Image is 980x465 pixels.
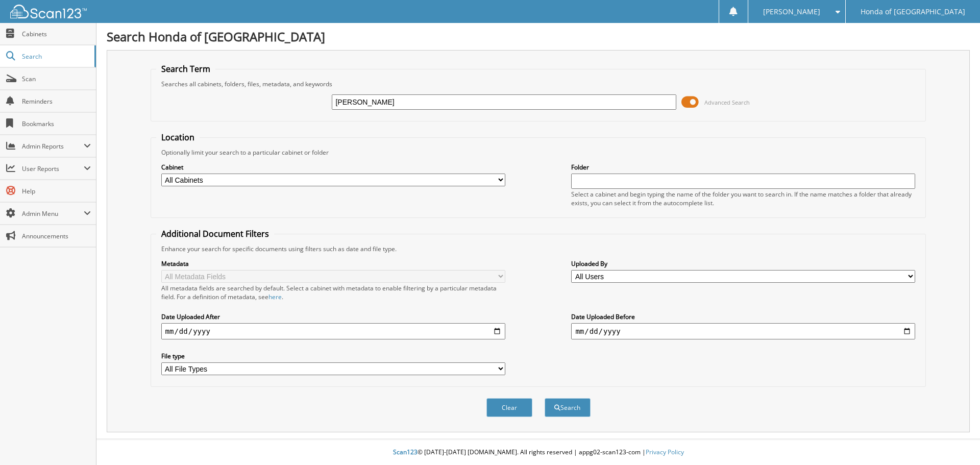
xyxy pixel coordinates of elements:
span: Announcements [22,232,91,240]
button: Clear [486,398,532,417]
div: Searches all cabinets, folders, files, metadata, and keywords [156,80,921,88]
div: Optionally limit your search to a particular cabinet or folder [156,148,921,157]
label: Folder [571,163,915,172]
div: Enhance your search for specific documents using filters such as date and file type. [156,244,921,253]
button: Search [545,398,591,417]
iframe: Chat Widget [929,416,980,465]
span: User Reports [22,164,84,173]
h1: Search Honda of [GEOGRAPHIC_DATA] [107,28,970,45]
legend: Location [156,132,200,143]
span: Reminders [22,97,91,106]
div: © [DATE]-[DATE] [DOMAIN_NAME]. All rights reserved | appg02-scan123-com | [96,440,980,465]
legend: Additional Document Filters [156,228,274,239]
label: Date Uploaded Before [571,312,915,321]
span: Cabinets [22,30,91,38]
input: start [161,323,505,339]
span: Help [22,187,91,195]
span: Advanced Search [704,99,750,106]
span: Scan123 [393,448,418,456]
label: File type [161,352,505,360]
span: Search [22,52,89,61]
legend: Search Term [156,63,215,75]
label: Date Uploaded After [161,312,505,321]
label: Metadata [161,259,505,268]
a: Privacy Policy [646,448,684,456]
span: Bookmarks [22,119,91,128]
span: [PERSON_NAME] [763,9,820,15]
span: Scan [22,75,91,83]
span: Honda of [GEOGRAPHIC_DATA] [861,9,965,15]
label: Cabinet [161,163,505,172]
img: scan123-logo-white.svg [10,5,87,18]
label: Uploaded By [571,259,915,268]
span: Admin Reports [22,142,84,151]
span: Admin Menu [22,209,84,218]
input: end [571,323,915,339]
div: All metadata fields are searched by default. Select a cabinet with metadata to enable filtering b... [161,284,505,301]
div: Select a cabinet and begin typing the name of the folder you want to search in. If the name match... [571,190,915,207]
a: here [268,292,282,301]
